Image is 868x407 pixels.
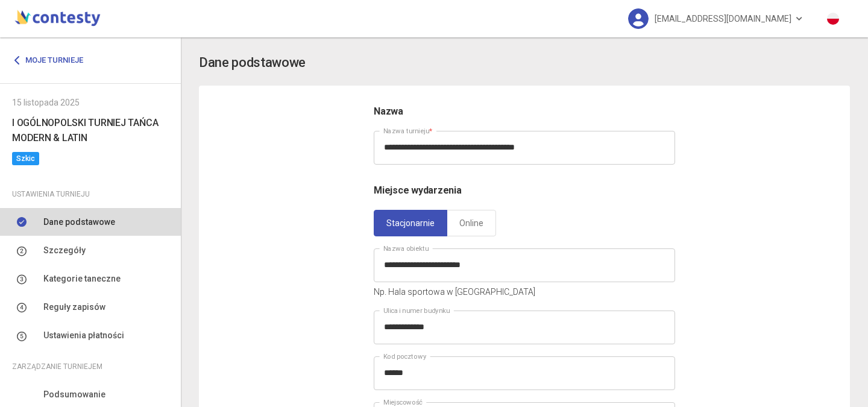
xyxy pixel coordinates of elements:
a: Stacjonarnie [374,210,447,236]
img: number-2 [17,246,27,256]
span: Podsumowanie [43,388,105,401]
span: Zarządzanie turniejem [12,360,102,373]
img: number-4 [17,303,27,313]
span: Szkic [12,152,39,165]
span: [EMAIL_ADDRESS][DOMAIN_NAME] [655,6,791,31]
h3: Dane podstawowe [199,52,306,74]
span: Miejsce wydarzenia [374,185,462,196]
p: Np. Hala sportowa w [GEOGRAPHIC_DATA] [374,285,675,298]
span: Ustawienia płatności [43,329,124,342]
app-title: settings-basic.title [199,52,850,74]
span: Dane podstawowe [43,215,115,229]
h6: I OGÓLNOPOLSKI TURNIEJ TAŃCA MODERN & LATIN [12,115,169,145]
img: number-3 [17,274,27,285]
img: number-5 [17,331,27,341]
a: Online [447,210,496,236]
a: Moje turnieje [12,49,92,71]
span: Nazwa [374,106,403,117]
div: Ustawienia turnieju [12,188,169,201]
span: Reguły zapisów [43,300,105,314]
div: 15 listopada 2025 [12,96,169,109]
span: Szczegóły [43,244,86,257]
span: Kategorie taneczne [43,272,121,285]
